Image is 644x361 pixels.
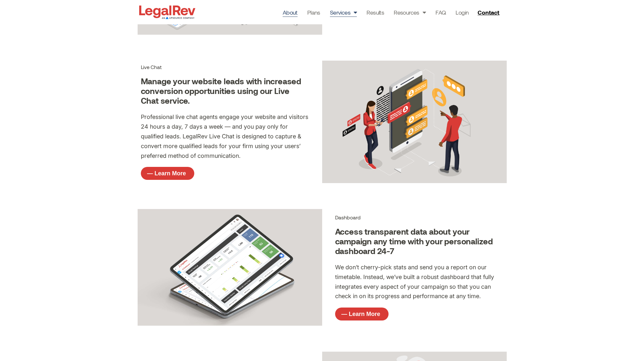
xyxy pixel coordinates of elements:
[307,8,320,17] a: Plans
[335,227,503,256] h4: Access transparent data about your campaign any time with your personalized dashboard 24-7
[341,311,380,317] span: — Learn More
[147,170,186,176] span: — Learn More
[283,8,469,17] nav: Menu
[330,8,357,17] a: Services
[367,8,384,17] a: Results
[335,214,503,220] h3: Dashboard
[283,8,298,17] a: About
[141,76,309,106] h4: Manage your website leads with increased conversion opportunities using our Live Chat service.
[475,7,503,17] a: Contact
[141,112,309,160] p: Professional live chat agents engage your website and visitors 24 hours a day, 7 days a week — an...
[478,9,499,15] span: Contact
[394,8,426,17] a: Resources
[456,8,469,17] a: Login
[141,167,194,180] a: — Learn More
[335,262,503,301] p: We don’t cherry-pick stats and send you a report on our timetable. Instead, we’ve built a robust ...
[335,308,389,320] a: — Learn More
[435,8,446,17] a: FAQ
[141,64,309,70] h3: Live Chat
